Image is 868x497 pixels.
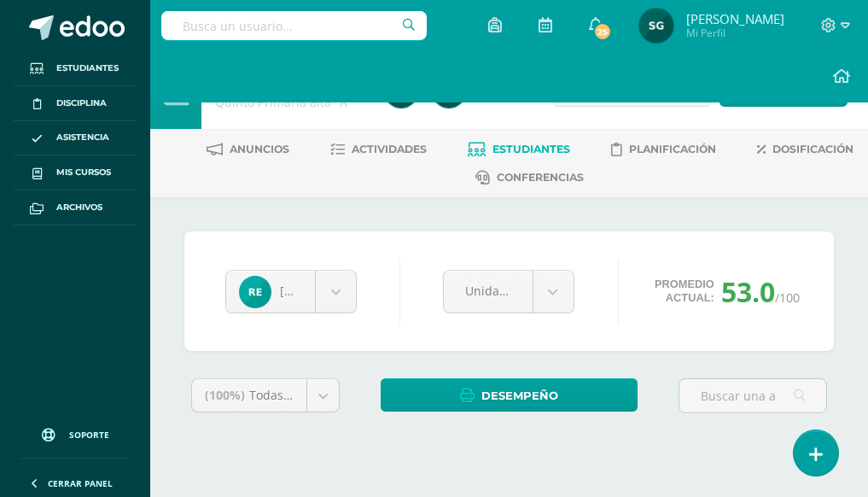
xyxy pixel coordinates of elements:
[757,136,853,163] a: Dosificación
[239,276,271,308] img: b2d855c6972f1e651d833f17cc795c1f.png
[775,289,800,306] span: /100
[330,136,427,163] a: Actividades
[14,155,137,190] a: Mis cursos
[686,26,784,40] span: Mi Perfil
[280,283,376,299] span: [PERSON_NAME]
[772,143,853,155] span: Dosificación
[20,412,130,453] a: Soporte
[230,143,289,155] span: Anuncios
[14,86,137,121] a: Disciplina
[721,273,775,310] span: 53.0
[56,201,102,214] span: Archivos
[468,136,570,163] a: Estudiantes
[352,143,427,155] span: Actividades
[475,164,584,191] a: Conferencias
[381,378,638,412] a: Desempeño
[205,387,245,403] span: (100%)
[56,131,109,144] span: Asistencia
[69,429,109,441] span: Soporte
[444,271,573,313] a: Unidad 3
[593,22,612,41] span: 25
[14,190,137,225] a: Archivos
[14,51,137,86] a: Estudiantes
[639,9,673,43] img: 41262f1f50d029ad015f7fe7286c9cb7.png
[611,136,716,163] a: Planificación
[492,143,570,155] span: Estudiantes
[14,121,137,156] a: Asistencia
[686,10,784,27] span: [PERSON_NAME]
[249,387,461,403] span: Todas las actividades de esta unidad
[629,143,716,155] span: Planificación
[207,136,289,163] a: Anuncios
[465,271,510,311] span: Unidad 3
[655,278,714,305] span: Promedio actual:
[226,271,356,313] a: [PERSON_NAME]
[48,477,113,489] span: Cerrar panel
[497,171,584,184] span: Conferencias
[481,380,558,412] span: Desempeño
[56,61,119,75] span: Estudiantes
[161,11,427,40] input: Busca un usuario...
[679,379,826,412] input: Buscar una actividad aquí...
[192,379,339,412] a: (100%)Todas las actividades de esta unidad
[56,166,111,179] span: Mis cursos
[56,96,107,110] span: Disciplina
